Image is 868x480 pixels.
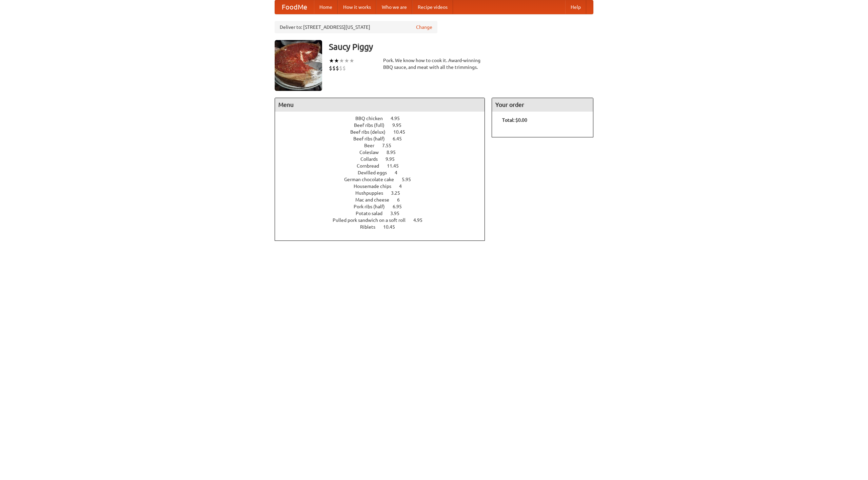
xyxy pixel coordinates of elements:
a: Beef ribs (full) 9.95 [354,122,414,128]
span: 9.95 [386,156,401,162]
li: ★ [329,57,334,64]
li: $ [329,64,332,72]
a: FoodMe [275,0,314,14]
span: Mac and cheese [355,197,396,203]
a: Collards 9.95 [360,156,407,162]
a: Coleslaw 8.95 [359,150,408,155]
div: Pork. We know how to cook it. Award-winning BBQ sauce, and meat with all the trimmings. [383,57,485,71]
span: Housemade chips [354,184,398,189]
a: Who we are [376,0,412,14]
li: $ [339,64,342,72]
a: Change [416,24,432,31]
span: Coleslaw [359,150,386,155]
span: BBQ chicken [355,116,390,121]
span: 5.95 [402,177,418,182]
span: 4.95 [413,217,429,223]
a: Potato salad 3.95 [356,211,412,216]
span: Collards [360,156,384,162]
li: ★ [339,57,344,64]
a: Devilled eggs 4 [358,170,410,175]
span: 4 [395,170,404,175]
span: Devilled eggs [358,170,394,175]
a: Riblets 10.45 [360,224,408,230]
a: Mac and cheese 6 [355,197,412,203]
span: 10.45 [393,129,412,135]
span: 9.95 [392,122,408,128]
b: Total: $0.00 [502,117,527,123]
a: Hushpuppies 3.25 [355,190,413,196]
span: 6.95 [393,204,409,209]
li: $ [336,64,339,72]
span: 10.45 [383,224,402,230]
span: 6 [397,197,407,203]
a: Pulled pork sandwich on a soft roll 4.95 [333,217,435,223]
span: Beef ribs (full) [354,122,391,128]
h3: Saucy Piggy [329,40,593,54]
span: Cornbread [357,163,386,169]
a: German chocolate cake 5.95 [344,177,423,182]
span: Riblets [360,224,382,230]
a: Help [565,0,586,14]
li: $ [342,64,346,72]
span: 8.95 [387,150,402,155]
li: ★ [344,57,349,64]
span: Beef ribs (delux) [350,129,392,135]
a: Beef ribs (delux) 10.45 [350,129,418,135]
span: Pork ribs (half) [354,204,392,209]
li: $ [332,64,336,72]
span: Potato salad [356,211,389,216]
a: How it works [338,0,376,14]
span: 6.45 [393,136,409,141]
a: Cornbread 11.45 [357,163,411,169]
li: ★ [349,57,354,64]
span: 3.95 [390,211,406,216]
li: ★ [334,57,339,64]
img: angular.jpg [275,40,322,91]
h4: Your order [492,98,593,112]
span: 4.95 [391,116,407,121]
a: Housemade chips 4 [354,184,414,189]
span: Beef ribs (half) [353,136,392,141]
h4: Menu [275,98,485,112]
span: Beer [364,143,381,148]
div: Deliver to: [STREET_ADDRESS][US_STATE] [275,21,437,33]
a: Beef ribs (half) 6.45 [353,136,414,141]
a: Home [314,0,338,14]
span: Pulled pork sandwich on a soft roll [333,217,412,223]
span: 7.55 [382,143,398,148]
a: BBQ chicken 4.95 [355,116,412,121]
span: German chocolate cake [344,177,401,182]
span: Hushpuppies [355,190,390,196]
a: Pork ribs (half) 6.95 [354,204,414,209]
span: 3.25 [391,190,407,196]
a: Recipe videos [412,0,453,14]
span: 11.45 [387,163,406,169]
span: 4 [399,184,409,189]
a: Beer 7.55 [364,143,404,148]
